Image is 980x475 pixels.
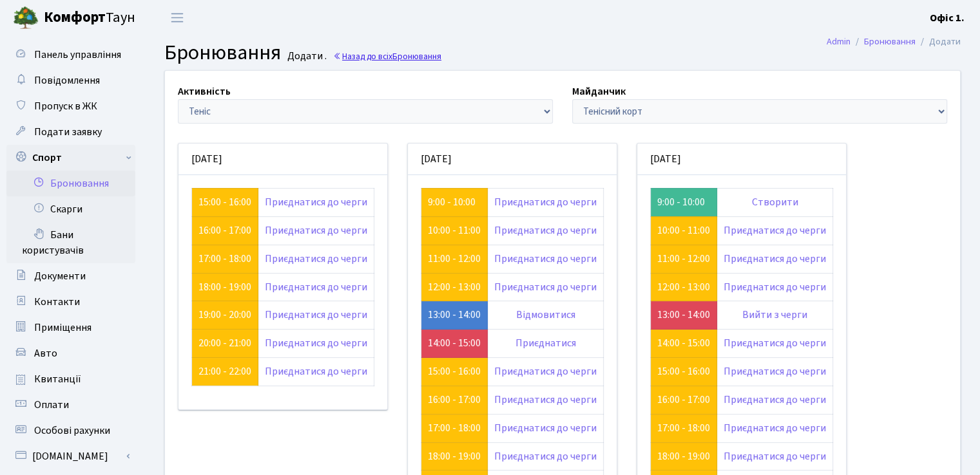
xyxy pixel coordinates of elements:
[6,366,135,392] a: Квитанції
[494,364,597,378] a: Приєднатися до черги
[198,364,251,378] a: 21:00 - 22:00
[930,10,965,26] a: Офіс 1.
[34,424,110,438] span: Особові рахунки
[494,252,597,266] a: Приєднатися до черги
[34,48,121,62] span: Панель управління
[428,336,481,350] a: 14:00 - 15:00
[494,280,597,294] a: Приєднатися до черги
[6,263,135,289] a: Документи
[657,308,710,322] a: 13:00 - 14:00
[6,196,135,222] a: Скарги
[164,38,281,68] span: Бронювання
[724,223,826,237] a: Приєднатися до черги
[657,421,710,435] a: 17:00 - 18:00
[651,188,717,216] td: 9:00 - 10:00
[6,289,135,315] a: Контакти
[6,392,135,418] a: Оплати
[34,99,97,113] span: Пропуск в ЖК
[752,195,798,209] a: Створити
[428,393,481,407] a: 16:00 - 17:00
[265,364,367,378] a: Приєднатися до черги
[657,336,710,350] a: 14:00 - 15:00
[428,223,481,237] a: 10:00 - 11:00
[657,364,710,378] a: 15:00 - 16:00
[34,295,80,309] span: Контакти
[265,223,367,237] a: Приєднатися до черги
[428,252,481,266] a: 11:00 - 12:00
[265,252,367,266] a: Приєднатися до черги
[428,364,481,378] a: 15:00 - 16:00
[657,223,710,237] a: 10:00 - 11:00
[724,449,826,463] a: Приєднатися до черги
[494,449,597,463] a: Приєднатися до черги
[333,50,441,62] a: Назад до всіхБронювання
[392,50,441,62] span: Бронювання
[6,315,135,340] a: Приміщення
[494,393,597,407] a: Приєднатися до черги
[34,321,91,335] span: Приміщення
[34,125,102,139] span: Подати заявку
[864,35,916,48] a: Бронювання
[6,340,135,366] a: Авто
[34,346,57,360] span: Авто
[428,195,476,209] a: 9:00 - 10:00
[198,280,251,294] a: 18:00 - 19:00
[6,68,135,93] a: Повідомлення
[724,252,826,266] a: Приєднатися до черги
[6,443,135,469] a: [DOMAIN_NAME]
[6,145,135,171] a: Спорт
[44,7,135,29] span: Таун
[408,144,617,175] div: [DATE]
[6,42,135,68] a: Панель управління
[6,93,135,119] a: Пропуск в ЖК
[6,119,135,145] a: Подати заявку
[44,7,106,28] b: Комфорт
[34,372,81,386] span: Квитанції
[657,449,710,463] a: 18:00 - 19:00
[178,144,387,175] div: [DATE]
[827,35,850,48] a: Admin
[428,421,481,435] a: 17:00 - 18:00
[657,393,710,407] a: 16:00 - 17:00
[265,336,367,350] a: Приєднатися до черги
[494,195,597,209] a: Приєднатися до черги
[516,308,575,322] a: Відмовитися
[6,222,135,263] a: Бани користувачів
[198,195,251,209] a: 15:00 - 16:00
[198,336,251,350] a: 20:00 - 21:00
[724,336,826,350] a: Приєднатися до черги
[161,7,193,28] button: Переключити навігацію
[34,398,69,412] span: Оплати
[265,280,367,294] a: Приєднатися до черги
[428,449,481,463] a: 18:00 - 19:00
[930,11,965,25] b: Офіс 1.
[428,280,481,294] a: 12:00 - 13:00
[428,308,481,322] a: 13:00 - 14:00
[724,364,826,378] a: Приєднатися до черги
[285,50,327,62] small: Додати .
[807,28,980,55] nav: breadcrumb
[198,252,251,266] a: 17:00 - 18:00
[494,223,597,237] a: Приєднатися до черги
[265,195,367,209] a: Приєднатися до черги
[178,84,231,99] label: Активність
[572,84,626,99] label: Майданчик
[916,35,961,49] li: Додати
[494,421,597,435] a: Приєднатися до черги
[724,280,826,294] a: Приєднатися до черги
[637,144,846,175] div: [DATE]
[724,421,826,435] a: Приєднатися до черги
[515,336,576,350] a: Приєднатися
[657,252,710,266] a: 11:00 - 12:00
[198,223,251,237] a: 16:00 - 17:00
[657,280,710,294] a: 12:00 - 13:00
[265,308,367,322] a: Приєднатися до черги
[34,269,86,283] span: Документи
[6,171,135,196] a: Бронювання
[13,5,39,31] img: logo.png
[742,308,807,322] a: Вийти з черги
[724,393,826,407] a: Приєднатися до черги
[198,308,251,322] a: 19:00 - 20:00
[6,418,135,443] a: Особові рахунки
[34,73,100,88] span: Повідомлення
